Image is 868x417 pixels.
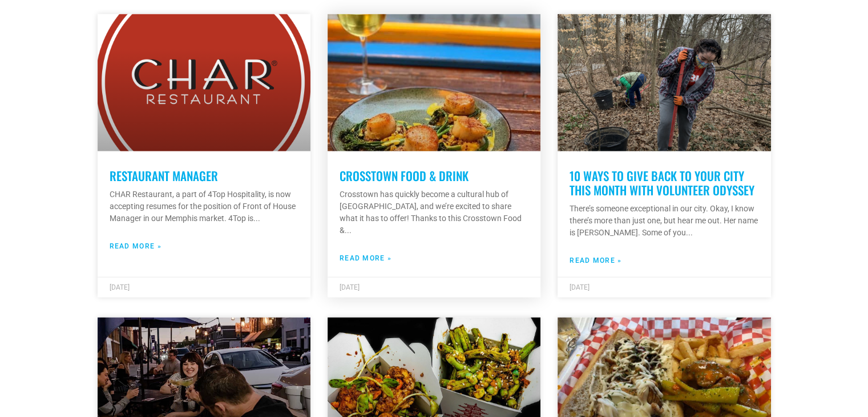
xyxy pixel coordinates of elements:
[570,255,621,265] a: Read more about 10 Ways to Give Back To Your City This Month With Volunteer Odyssey
[570,166,754,198] a: 10 Ways to Give Back To Your City This Month With Volunteer Odyssey
[110,240,162,251] a: Read more about Restaurant Manager
[340,283,360,291] span: [DATE]
[340,188,528,236] p: Crosstown has quickly become a cultural hub of [GEOGRAPHIC_DATA], and we’re excited to share what...
[110,188,298,224] p: CHAR Restaurant, a part of 4Top Hospitality, is now accepting resumes for the position of Front o...
[328,14,540,151] a: Scallops at Ecco Restaurant in Crosstown neighborhood
[340,166,469,184] a: Crosstown Food & Drink
[340,252,391,263] a: Read more about Crosstown Food & Drink
[570,283,590,291] span: [DATE]
[110,283,130,291] span: [DATE]
[570,202,758,238] p: There’s someone exceptional in our city. Okay, I know there’s more than just one, but hear me out...
[110,166,218,184] a: Restaurant Manager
